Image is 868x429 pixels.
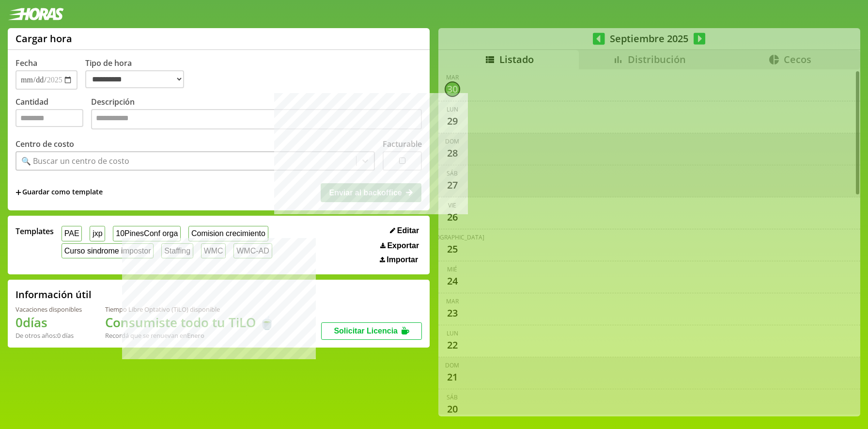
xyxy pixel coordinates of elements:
input: Cantidad [15,109,83,127]
button: Exportar [377,241,422,251]
h2: Información útil [15,288,92,301]
div: Tiempo Libre Optativo (TiLO) disponible [105,305,275,314]
textarea: Descripción [91,109,422,129]
button: jxp [90,226,105,241]
button: WMC [201,243,226,258]
div: Vacaciones disponibles [15,305,82,314]
button: Curso sindrome impostor [62,243,154,258]
button: Editar [387,226,422,236]
button: WMC-AD [233,243,272,258]
button: Comision crecimiento [188,226,268,241]
label: Descripción [91,96,422,132]
b: Enero [187,331,204,340]
button: PAE [62,226,82,241]
label: Centro de costo [15,139,74,149]
select: Tipo de hora [85,70,184,88]
img: logotipo [8,8,64,20]
span: Solicitar Licencia [334,327,398,335]
label: Tipo de hora [85,58,192,90]
div: Recordá que se renuevan en [105,331,275,340]
span: Templates [15,226,54,237]
h1: 0 días [15,314,82,331]
div: 🔍 Buscar un centro de costo [21,156,129,166]
h1: Cargar hora [15,32,72,45]
label: Facturable [383,139,422,149]
span: +Guardar como template [15,187,103,198]
label: Cantidad [15,96,91,132]
button: Staffing [161,243,193,258]
span: Importar [387,255,418,264]
div: De otros años: 0 días [15,331,82,340]
h1: Consumiste todo tu TiLO 🍵 [105,314,275,331]
span: Exportar [387,241,419,250]
span: Editar [397,226,419,235]
button: Solicitar Licencia [321,322,422,340]
span: + [15,187,21,198]
button: 10PinesConf orga [113,226,181,241]
label: Fecha [15,58,37,68]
